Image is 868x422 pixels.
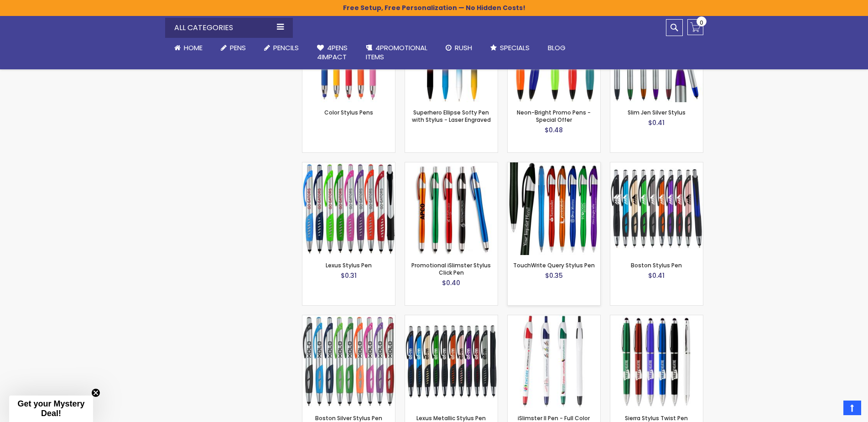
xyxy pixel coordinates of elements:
[700,18,703,27] span: 0
[610,315,703,408] img: Sierra Stylus Twist Pen
[341,271,357,280] span: $0.31
[405,162,498,170] a: Promotional iSlimster Stylus Click Pen
[411,261,491,276] a: Promotional iSlimster Stylus Click Pen
[230,43,246,52] span: Pens
[212,38,255,58] a: Pens
[91,388,100,397] button: Close teaser
[687,19,703,35] a: 0
[545,271,563,280] span: $0.35
[610,162,703,255] img: Boston Stylus Pen
[625,414,688,422] a: Sierra Stylus Twist Pen
[273,43,299,52] span: Pencils
[610,162,703,170] a: Boston Stylus Pen
[437,38,481,58] a: Rush
[255,38,308,58] a: Pencils
[366,43,427,62] span: 4PROMOTIONAL ITEMS
[793,397,868,422] iframe: Google Customer Reviews
[302,315,395,408] img: Boston Silver Stylus Pen
[455,43,472,52] span: Rush
[508,162,600,255] img: TouchWrite Query Stylus Pen
[545,125,563,135] span: $0.48
[317,43,348,62] span: 4Pens 4impact
[412,109,491,124] a: Superhero Ellipse Softy Pen with Stylus - Laser Engraved
[405,162,498,255] img: Promotional iSlimster Stylus Click Pen
[416,414,486,422] a: Lexus Metallic Stylus Pen
[9,396,93,422] div: Get your Mystery Deal!Close teaser
[405,315,498,323] a: Lexus Metallic Stylus Pen
[165,38,212,58] a: Home
[308,38,357,68] a: 4Pens4impact
[548,43,566,52] span: Blog
[508,162,600,170] a: TouchWrite Query Stylus Pen
[628,109,686,116] a: Slim Jen Silver Stylus
[517,109,591,124] a: Neon-Bright Promo Pens - Special Offer
[539,38,575,58] a: Blog
[508,315,600,323] a: iSlimster II Pen - Full Color Imprint
[302,315,395,323] a: Boston Silver Stylus Pen
[405,315,498,408] img: Lexus Metallic Stylus Pen
[508,315,600,408] img: iSlimster II Pen - Full Color Imprint
[315,414,382,422] a: Boston Silver Stylus Pen
[324,109,373,116] a: Color Stylus Pens
[513,261,595,269] a: TouchWrite Query Stylus Pen
[648,271,665,280] span: $0.41
[481,38,539,58] a: Specials
[442,278,460,287] span: $0.40
[184,43,203,52] span: Home
[631,261,682,269] a: Boston Stylus Pen
[648,118,665,127] span: $0.41
[302,162,395,170] a: Lexus Stylus Pen
[610,315,703,323] a: Sierra Stylus Twist Pen
[326,261,372,269] a: Lexus Stylus Pen
[357,38,437,68] a: 4PROMOTIONALITEMS
[500,43,530,52] span: Specials
[165,18,293,38] div: All Categories
[17,399,84,418] span: Get your Mystery Deal!
[302,162,395,255] img: Lexus Stylus Pen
